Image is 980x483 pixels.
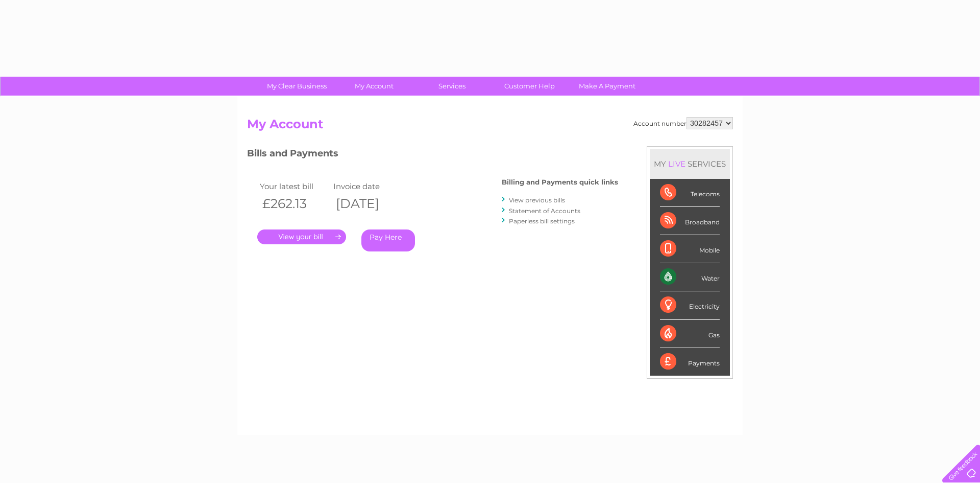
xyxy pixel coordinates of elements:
[247,146,618,164] h3: Bills and Payments
[509,196,565,204] a: View previous bills
[633,117,733,129] div: Account number
[331,193,404,214] th: [DATE]
[660,207,720,235] div: Broadband
[509,207,580,215] a: Statement of Accounts
[361,229,415,251] a: Pay Here
[660,263,720,291] div: Water
[660,320,720,348] div: Gas
[660,348,720,376] div: Payments
[332,77,416,96] a: My Account
[509,217,575,225] a: Paperless bill settings
[650,149,730,178] div: MY SERVICES
[660,291,720,319] div: Electricity
[666,159,688,169] div: LIVE
[257,229,346,244] a: .
[247,117,733,136] h2: My Account
[660,179,720,207] div: Telecoms
[660,235,720,263] div: Mobile
[565,77,649,96] a: Make A Payment
[257,193,331,214] th: £262.13
[257,179,331,193] td: Your latest bill
[487,77,572,96] a: Customer Help
[331,179,404,193] td: Invoice date
[502,178,618,186] h4: Billing and Payments quick links
[255,77,339,96] a: My Clear Business
[410,77,494,96] a: Services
